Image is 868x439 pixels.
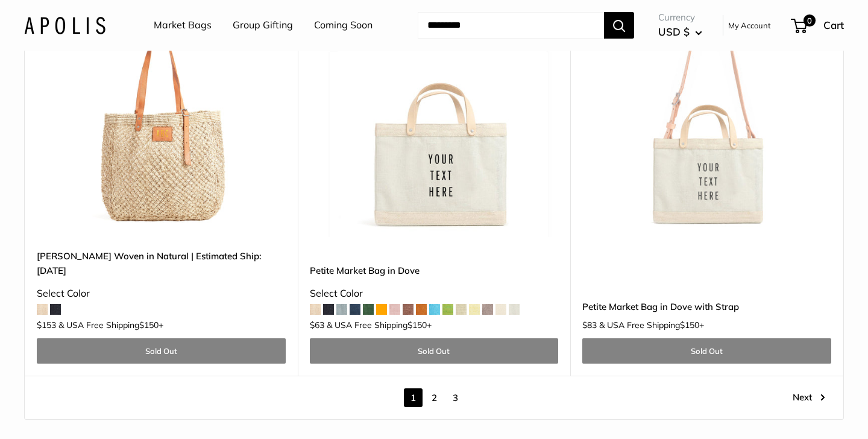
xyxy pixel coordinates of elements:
[404,388,423,407] span: 1
[24,16,105,34] img: Apolis
[154,16,212,34] a: Market Bags
[604,12,634,39] button: Search
[658,25,690,38] span: USD $
[599,321,704,329] span: & USA Free Shipping +
[425,388,444,407] a: 2
[446,388,465,407] a: 3
[418,12,604,39] input: Search...
[582,300,831,314] a: Petite Market Bag in Dove with Strap
[327,321,432,329] span: & USA Free Shipping +
[310,285,559,303] div: Select Color
[233,16,293,34] a: Group Gifting
[314,16,373,34] a: Coming Soon
[792,16,844,35] a: 0 Cart
[823,19,844,31] span: Cart
[310,338,559,364] a: Sold Out
[10,393,129,429] iframe: Sign Up via Text for Offers
[658,9,702,26] span: Currency
[793,388,825,407] a: Next
[37,320,56,330] span: $153
[582,320,597,330] span: $83
[407,320,427,330] span: $150
[37,249,286,277] a: [PERSON_NAME] Woven in Natural | Estimated Ship: [DATE]
[139,320,159,330] span: $150
[310,264,559,277] a: Petite Market Bag in Dove
[37,285,286,303] div: Select Color
[804,14,816,27] span: 0
[58,321,163,329] span: & USA Free Shipping +
[658,22,702,42] button: USD $
[582,338,831,364] a: Sold Out
[37,338,286,364] a: Sold Out
[680,320,699,330] span: $150
[310,320,324,330] span: $63
[728,18,771,33] a: My Account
